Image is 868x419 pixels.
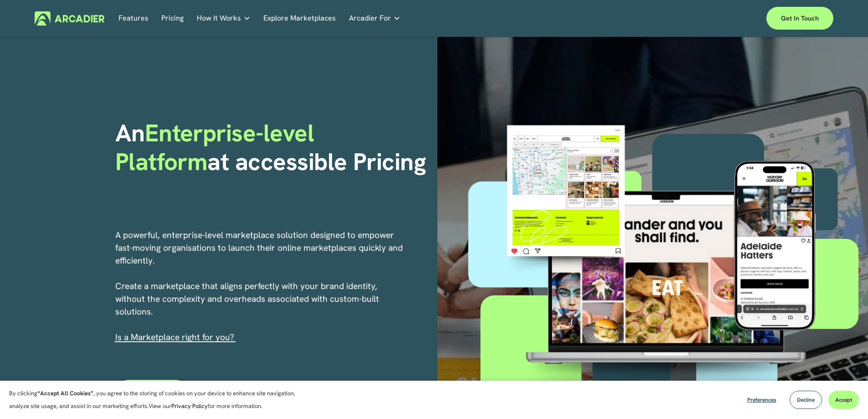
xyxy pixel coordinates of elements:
span: Accept [835,396,852,403]
a: s a Marketplace right for you? [118,331,234,343]
a: Get in touch [766,7,833,30]
span: How It Works [197,12,241,25]
span: Enterprise-level Platform [115,117,320,177]
a: Contact Us [115,380,190,407]
button: Decline [790,391,822,409]
h1: An at accessible Pricing [115,119,431,176]
span: I [115,331,234,343]
a: Privacy Policy [171,402,208,410]
a: Pricing [161,11,184,26]
button: Preferences [740,391,783,409]
span: Arcadier For [349,12,391,25]
a: Features [118,11,149,26]
p: A powerful, enterprise-level marketplace solution designed to empower fast-moving organisations t... [115,229,404,344]
p: By clicking , you agree to the storing of cookies on your device to enhance site navigation, anal... [9,387,305,413]
a: folder dropdown [197,11,251,26]
span: Preferences [747,396,776,403]
span: Decline [797,396,815,403]
button: Accept [828,391,859,409]
img: Arcadier [35,11,104,26]
a: Explore Marketplaces [263,11,336,26]
strong: “Accept All Cookies” [37,389,93,397]
a: folder dropdown [349,11,401,26]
